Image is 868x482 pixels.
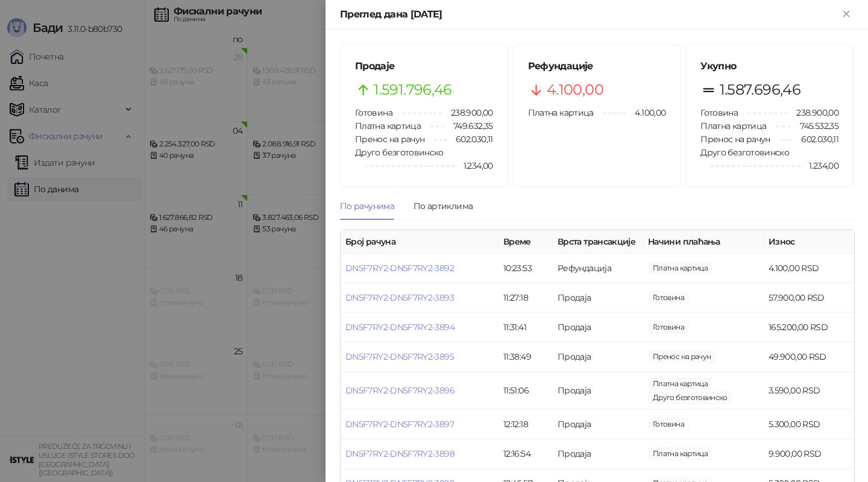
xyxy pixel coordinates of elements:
td: 12:16:54 [498,439,553,469]
a: DN5F7RY2-DN5F7RY2-3895 [345,351,454,362]
td: 5.300,00 RSD [764,410,854,439]
td: 57.900,00 RSD [764,283,854,313]
span: Пренос на рачун [355,134,424,145]
td: Продаја [553,342,643,372]
span: Платна картица [528,107,594,118]
span: Друго безготовинско [700,147,789,158]
h5: Рефундације [528,59,666,74]
span: 745.532,35 [791,119,838,133]
th: Време [498,230,553,254]
td: Продаја [553,313,643,342]
span: Пренос на рачун [700,134,770,145]
td: 11:38:49 [498,342,553,372]
span: 1.234,00 [800,159,838,172]
td: Продаја [553,283,643,313]
th: Врста трансакције [553,230,643,254]
span: Готовина [700,107,738,118]
td: Продаја [553,410,643,439]
span: 2.356,00 [648,377,712,390]
h5: Продаје [355,59,493,74]
span: 165.200,00 [648,321,689,334]
span: 1.234,00 [455,159,493,172]
td: 165.200,00 RSD [764,313,854,342]
span: 749.632,35 [445,119,493,133]
h5: Укупно [700,59,838,74]
td: 11:51:06 [498,372,553,410]
th: Број рачуна [341,230,498,254]
a: DN5F7RY2-DN5F7RY2-3898 [345,448,454,459]
a: DN5F7RY2-DN5F7RY2-3897 [345,419,454,430]
a: DN5F7RY2-DN5F7RY2-3896 [345,385,454,396]
td: 10:23:53 [498,254,553,283]
a: DN5F7RY2-DN5F7RY2-3892 [345,263,454,274]
td: 12:12:18 [498,410,553,439]
td: Рефундација [553,254,643,283]
td: 49.900,00 RSD [764,342,854,372]
span: Друго безготовинско [355,147,444,158]
span: 1.234,00 [648,391,732,404]
button: Close [839,7,854,22]
span: 57.900,00 [648,291,689,304]
span: Готовина [355,107,392,118]
td: 9.900,00 RSD [764,439,854,469]
span: 238.900,00 [442,106,493,119]
th: Износ [764,230,854,254]
div: Преглед дана [DATE] [340,7,839,22]
td: 11:31:41 [498,313,553,342]
th: Начини плаћања [643,230,764,254]
td: 11:27:18 [498,283,553,313]
div: По артиклима [414,199,473,213]
a: DN5F7RY2-DN5F7RY2-3893 [345,292,454,303]
td: Продаја [553,439,643,469]
span: Платна картица [700,120,766,131]
td: 3.590,00 RSD [764,372,854,410]
span: 4.100,00 [648,261,712,275]
td: Продаја [553,372,643,410]
span: 238.900,00 [788,106,838,119]
span: 602.030,11 [447,133,493,146]
span: 9.900,00 [648,447,712,460]
span: 49.900,00 [648,350,715,363]
td: 4.100,00 RSD [764,254,854,283]
span: 4.100,00 [547,78,603,101]
span: 5.300,00 [648,418,689,431]
a: DN5F7RY2-DN5F7RY2-3894 [345,322,454,333]
span: 1.591.796,46 [374,78,451,101]
div: По рачунима [340,199,394,213]
span: 602.030,11 [793,133,838,146]
span: 1.587.696,46 [720,78,800,101]
span: Платна картица [355,120,421,131]
span: 4.100,00 [626,106,665,119]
